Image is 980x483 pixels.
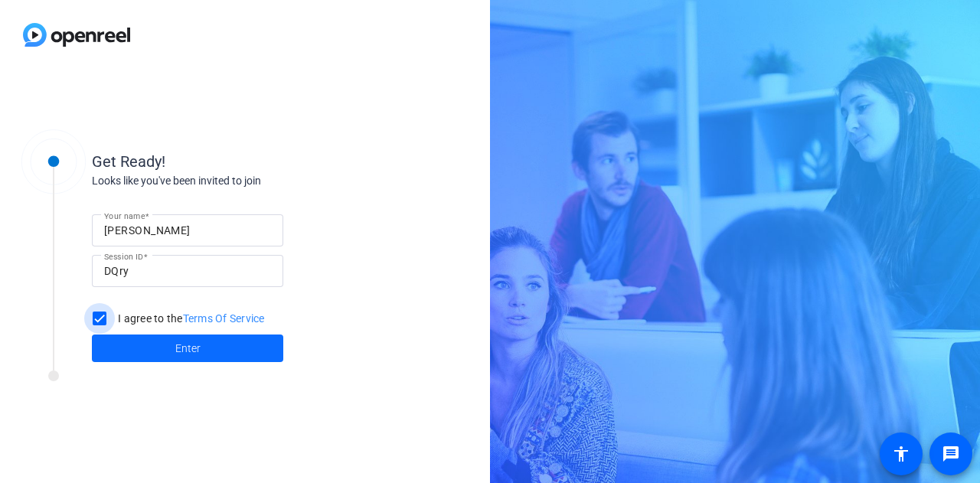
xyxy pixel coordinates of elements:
mat-label: Your name [104,211,145,220]
mat-icon: message [942,445,960,463]
a: Terms Of Service [183,312,265,325]
mat-label: Session ID [104,252,143,261]
label: I agree to the [115,311,265,326]
span: Enter [175,341,201,357]
button: Enter [92,335,283,362]
div: Looks like you've been invited to join [92,173,398,189]
div: Get Ready! [92,150,398,173]
mat-icon: accessibility [892,445,910,463]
